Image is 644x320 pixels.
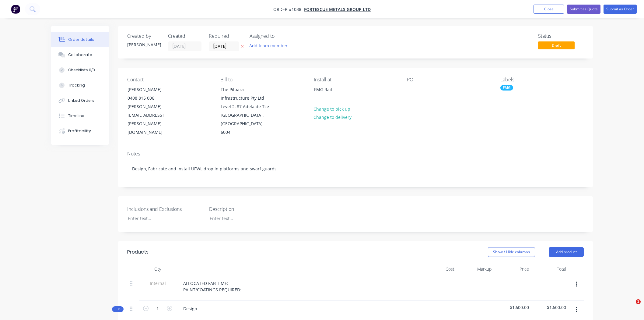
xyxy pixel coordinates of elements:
[246,41,291,50] button: Add team member
[636,299,641,304] span: 1
[142,280,173,286] span: Internal
[68,98,94,103] div: Linked Orders
[310,105,354,113] button: Change to pick up
[139,263,176,275] div: Qty
[51,93,109,108] button: Linked Orders
[178,279,246,294] div: ALLOCATED FAB TIME: PAINT/COATINGS REQUIRED:
[221,111,271,137] div: [GEOGRAPHIC_DATA], [GEOGRAPHIC_DATA], 6004
[500,85,513,91] div: FMG
[127,248,149,256] div: Products
[496,304,529,311] span: $1,600.00
[250,41,291,50] button: Add team member
[309,85,370,105] div: FMG Rail
[51,62,109,78] button: Checklists 0/0
[128,102,178,137] div: [PERSON_NAME][EMAIL_ADDRESS][PERSON_NAME][DOMAIN_NAME]
[538,41,575,49] span: Draft
[209,33,242,39] div: Required
[68,113,84,119] div: Timeline
[549,247,584,257] button: Add product
[127,77,211,83] div: Contact
[51,47,109,62] button: Collaborate
[68,128,91,134] div: Profitability
[457,263,494,275] div: Markup
[500,77,584,83] div: Labels
[534,5,564,14] button: Close
[419,263,457,275] div: Cost
[488,247,535,257] button: Show / Hide columns
[11,5,20,14] img: Factory
[534,304,566,311] span: $1,600.00
[221,85,271,111] div: The Pilbara Infrastructure Pty Ltd Level 2, 87 Adelaide Tce
[68,67,95,73] div: Checklists 0/0
[127,205,203,213] label: Inclusions and Exclusions
[168,33,201,39] div: Created
[494,263,531,275] div: Price
[114,307,122,311] span: Kit
[127,33,161,39] div: Created by
[51,78,109,93] button: Tracking
[128,85,178,94] div: [PERSON_NAME]
[127,41,161,48] div: [PERSON_NAME]
[604,5,637,14] button: Submit as Order
[623,299,638,314] iframe: Intercom live chat
[68,37,94,42] div: Order details
[68,52,92,58] div: Collaborate
[220,77,304,83] div: Bill to
[567,5,600,14] button: Submit as Quote
[538,33,584,39] div: Status
[51,108,109,123] button: Timeline
[68,83,85,88] div: Tracking
[122,85,183,137] div: [PERSON_NAME]0408 815 006[PERSON_NAME][EMAIL_ADDRESS][PERSON_NAME][DOMAIN_NAME]
[178,304,202,313] div: Design
[128,94,178,102] div: 0408 815 006
[112,306,124,312] div: Kit
[407,77,490,83] div: PO
[127,159,584,178] div: Design, Fabricate and Install UFWL drop in platforms and swarf guards
[250,33,310,39] div: Assigned to
[314,77,397,83] div: Install at
[310,113,355,121] button: Change to delivery
[209,205,285,213] label: Description
[314,85,365,94] div: FMG Rail
[304,6,371,12] a: FORTESCUE METALS GROUP LTD
[51,32,109,47] button: Order details
[273,6,304,12] span: Order #1038 -
[51,123,109,139] button: Profitability
[127,151,584,157] div: Notes
[215,85,276,137] div: The Pilbara Infrastructure Pty Ltd Level 2, 87 Adelaide Tce[GEOGRAPHIC_DATA], [GEOGRAPHIC_DATA], ...
[531,263,569,275] div: Total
